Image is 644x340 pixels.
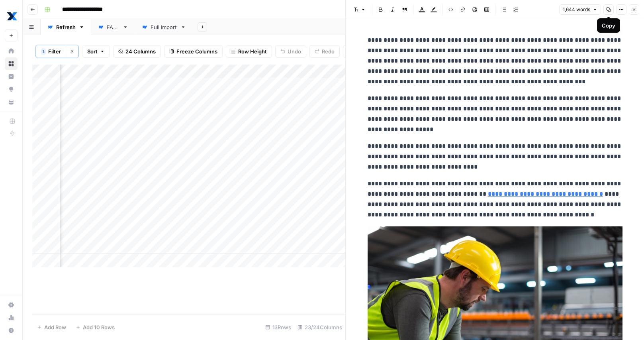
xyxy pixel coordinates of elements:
button: 1,644 words [559,4,601,15]
span: 1,644 words [563,6,590,13]
span: Undo [288,47,301,55]
span: Add 10 Rows [83,323,115,331]
div: 23/24 Columns [294,321,345,334]
button: Row Height [226,45,272,58]
a: Browse [5,57,18,70]
span: 1 [42,48,45,55]
a: Insights [5,70,18,83]
span: Redo [322,47,335,55]
div: FAQs [107,23,119,31]
span: Filter [48,47,61,55]
button: 24 Columns [113,45,161,58]
a: Opportunities [5,83,18,96]
button: Undo [275,45,306,58]
button: Redo [309,45,340,58]
button: 1Filter [36,45,66,58]
div: 1 [41,48,46,55]
span: Freeze Columns [176,47,217,55]
button: Freeze Columns [164,45,223,58]
button: Add 10 Rows [71,321,119,334]
a: FAQs [91,19,135,35]
button: Add Row [32,321,71,334]
img: MaintainX Logo [5,9,19,24]
span: Row Height [238,47,267,55]
span: Sort [87,47,98,55]
div: Copy [602,22,615,29]
button: Help + Support [5,324,18,337]
div: Full Import [151,23,177,31]
button: Workspace: MaintainX [5,6,18,26]
a: Settings [5,299,18,311]
div: 13 Rows [262,321,294,334]
a: Your Data [5,96,18,108]
div: Refresh [56,23,76,31]
a: Full Import [135,19,193,35]
button: Sort [82,45,110,58]
a: Refresh [41,19,91,35]
span: 24 Columns [125,47,156,55]
a: Home [5,45,18,57]
a: Usage [5,311,18,324]
span: Add Row [44,323,66,331]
